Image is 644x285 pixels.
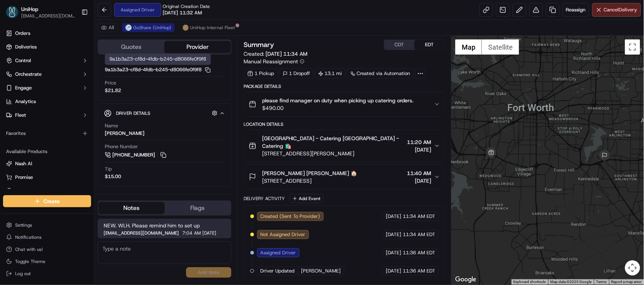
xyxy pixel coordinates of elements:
[15,30,30,37] span: Orders
[386,249,401,256] span: [DATE]
[6,174,88,181] a: Promise
[8,111,14,117] div: 📗
[261,213,320,220] span: Created (Sent To Provider)
[244,50,308,58] span: Created:
[3,41,91,53] a: Deliveries
[244,165,445,189] button: [PERSON_NAME] [PERSON_NAME] 🏠[STREET_ADDRESS]11:40 AM[DATE]
[3,146,91,158] div: Available Products
[384,40,414,50] button: CDT
[105,166,112,172] span: Tip
[262,104,414,112] span: $490.00
[566,6,586,13] span: Reassign
[15,110,58,117] span: Knowledge Base
[26,80,96,86] div: We're available if you need us!
[61,107,124,121] a: 💻API Documentation
[604,6,638,13] span: Cancel Delivery
[261,231,306,238] span: Not Assigned Driver
[592,3,641,17] button: CancelDelivery
[21,13,75,19] span: [EMAIL_ADDRESS][DOMAIN_NAME]
[3,185,91,197] button: Product Catalog
[133,25,171,31] span: GoShare (UniHop)
[15,71,42,78] span: Orchestrate
[190,25,235,31] span: UniHop Internal Fleet
[164,202,231,214] button: Flags
[262,150,404,157] span: [STREET_ADDRESS][PERSON_NAME]
[129,75,138,84] button: Start new chat
[15,98,36,105] span: Analytics
[244,58,298,65] span: Manual Reassignment
[8,8,23,23] img: Nash
[3,195,91,207] button: Create
[163,3,210,9] span: Original Creation Date
[514,279,546,285] button: Keyboard shortcuts
[3,27,91,39] a: Orders
[386,213,401,220] span: [DATE]
[164,41,231,53] button: Provider
[482,39,519,55] button: Show satellite imagery
[262,97,414,104] span: please find manager on duty when picking up catering orders.
[407,177,431,185] span: [DATE]
[15,271,31,277] span: Log out
[105,143,138,150] span: Phone Number
[105,122,118,129] span: Name
[3,109,91,121] button: Fleet
[105,173,121,180] div: $15.00
[105,151,168,159] a: [PHONE_NUMBER]
[453,275,478,285] a: Open this area in Google Maps (opens a new window)
[625,260,640,276] button: Map camera controls
[290,194,323,203] button: Add Event
[262,135,404,150] span: [GEOGRAPHIC_DATA] - Catering [GEOGRAPHIC_DATA] - Catering 🛍️
[244,196,285,202] div: Delivery Activity
[347,68,414,79] a: Created via Automation
[3,82,91,94] button: Engage
[21,5,38,13] button: UniHop
[53,128,92,134] a: Powered byPylon
[3,3,78,21] button: UniHopUniHop[EMAIL_ADDRESS][DOMAIN_NAME]
[386,268,401,274] span: [DATE]
[407,146,431,153] span: [DATE]
[3,171,91,183] button: Promise
[386,231,401,238] span: [DATE]
[279,68,313,79] div: 1 Dropoff
[414,40,445,50] button: EDT
[3,220,91,230] button: Settings
[75,128,92,134] span: Pylon
[26,72,124,80] div: Start new chat
[6,160,88,167] a: Nash AI
[244,121,445,127] div: Location Details
[453,275,478,285] img: Google
[15,258,45,265] span: Toggle Theme
[244,83,445,89] div: Package Details
[98,23,118,32] button: All
[105,66,211,73] button: 9a1b3a23-cf8d-4fdb-b245-d8066fe0f9f8
[15,44,37,50] span: Deliveries
[244,92,445,116] button: please find manager on duty when picking up catering orders.$490.00
[261,268,295,274] span: Driver Updated
[98,41,164,53] button: Quotes
[15,160,32,167] span: Nash AI
[126,25,132,31] img: goshare_logo.png
[8,30,138,42] p: Welcome 👋
[625,39,640,55] button: Toggle fullscreen view
[163,9,202,16] span: [DATE] 11:32 AM
[202,231,216,235] span: [DATE]
[261,249,296,256] span: Assigned Driver
[3,158,91,170] button: Nash AI
[266,50,308,57] span: [DATE] 11:34 AM
[116,110,150,116] span: Driver Details
[15,174,33,181] span: Promise
[563,3,589,17] button: Reassign
[3,244,91,255] button: Chat with us!
[15,112,26,119] span: Fleet
[403,249,435,256] span: 11:36 AM EDT
[105,130,144,137] div: [PERSON_NAME]
[551,280,592,284] span: Map data ©2025 Google
[244,58,304,65] button: Manual Reassignment
[244,130,445,162] button: [GEOGRAPHIC_DATA] - Catering [GEOGRAPHIC_DATA] - Catering 🛍️[STREET_ADDRESS][PERSON_NAME]11:20 AM...
[262,169,357,177] span: [PERSON_NAME] [PERSON_NAME] 🏠
[315,68,346,79] div: 13.1 mi
[407,169,431,177] span: 11:40 AM
[182,231,201,235] span: 7:04 AM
